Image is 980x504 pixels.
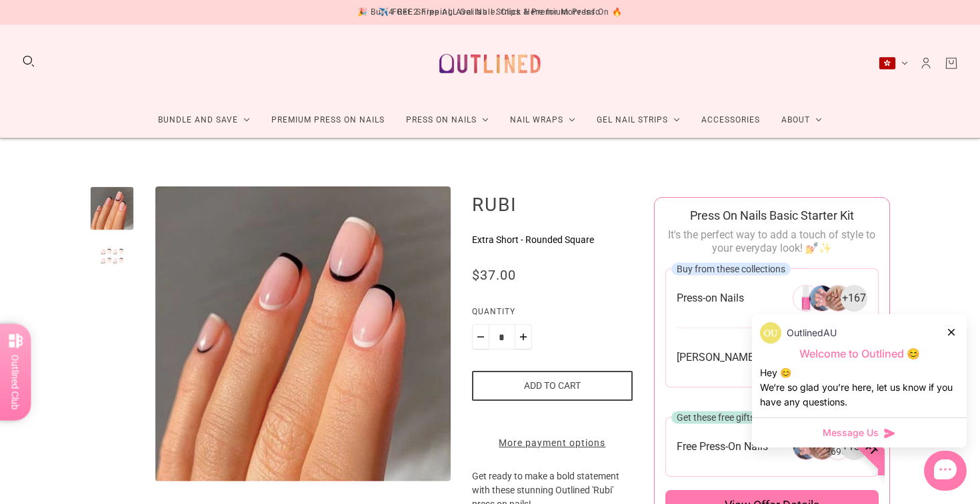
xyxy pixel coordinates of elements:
[357,5,623,19] div: 🎉 Buy 4 Get 2 Free ALL Gel Nail Strips & Premium Press On 🔥
[691,103,771,138] a: Accessories
[760,347,959,361] p: Welcome to Outlined 😊
[677,291,744,305] span: Press-on Nails
[787,326,837,340] p: OutlinedAU
[793,285,819,312] img: 266304946256-0
[760,322,781,344] img: data:image/png;base64,iVBORw0KGgoAAAANSUhEUgAAACQAAAAkCAYAAADhAJiYAAAC6klEQVR4AexVS2gUQRB9M7Ozs79...
[472,371,633,401] button: Add to cart
[379,5,601,19] div: ✈️ FREE Shipping Available. Click Here for More Info
[677,263,785,274] span: Buy from these collections
[944,56,959,71] a: Cart
[472,324,489,350] button: Minus
[472,193,633,216] h1: Rubi
[395,103,499,138] a: Press On Nails
[261,103,395,138] a: Premium Press On Nails
[809,285,835,312] img: 266304946256-1
[472,233,633,247] p: Extra Short - Rounded Square
[147,103,261,138] a: Bundle and Save
[155,186,451,481] modal-trigger: Enlarge product image
[879,57,908,70] button: Hong Kong SAR
[668,228,875,254] span: It's the perfect way to add a touch of style to your everyday look! 💅✨
[472,268,516,282] div: $37.00
[771,103,833,138] a: About
[919,56,933,71] a: Account
[823,426,879,439] span: Message Us
[760,366,959,409] div: Hey 😊 We‘re so glad you’re here, let us know if you have any questions.
[472,436,633,450] a: More payment options
[155,186,451,481] img: Rubi-Press on Manicure-Outlined
[677,350,757,364] span: [PERSON_NAME]
[677,439,768,453] span: Free Press-On Nails
[677,411,755,422] span: Get these free gifts
[586,103,691,138] a: Gel Nail Strips
[842,291,866,306] span: + 167
[472,305,633,324] label: Quantity
[825,285,851,312] img: 266304946256-2
[515,324,532,350] button: Plus
[499,103,586,138] a: Nail Wraps
[431,35,549,92] a: Outlined
[21,54,36,69] button: Search
[690,208,854,222] span: Press On Nails Basic Starter Kit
